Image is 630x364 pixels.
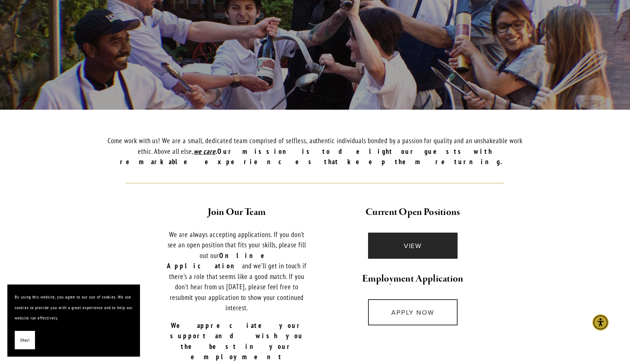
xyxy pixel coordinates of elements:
[368,299,458,325] a: APPLY NOW
[20,335,29,346] span: Okay!
[592,314,609,331] div: Accessibility Menu
[165,229,309,313] p: We are always accepting applications. If you don't see an open position that fits your skills, pl...
[167,251,281,271] strong: Online Application
[100,135,530,167] p: Come work with us! We are a small, dedicated team comprised of selfless, authentic individuals bo...
[15,331,35,350] button: Okay!
[194,147,216,156] em: we care
[216,147,217,156] em: .
[120,147,510,166] strong: Our mission is to delight our guests with remarkable experiences that keep them returning.
[7,285,140,357] section: Cookie banner
[368,233,458,259] a: VIEW
[362,272,463,285] strong: Employment Application
[365,206,460,219] strong: Current Open Positions
[15,292,133,324] p: By using this website, you agree to our use of cookies. We use cookies to provide you with a grea...
[208,206,266,219] strong: Join Our Team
